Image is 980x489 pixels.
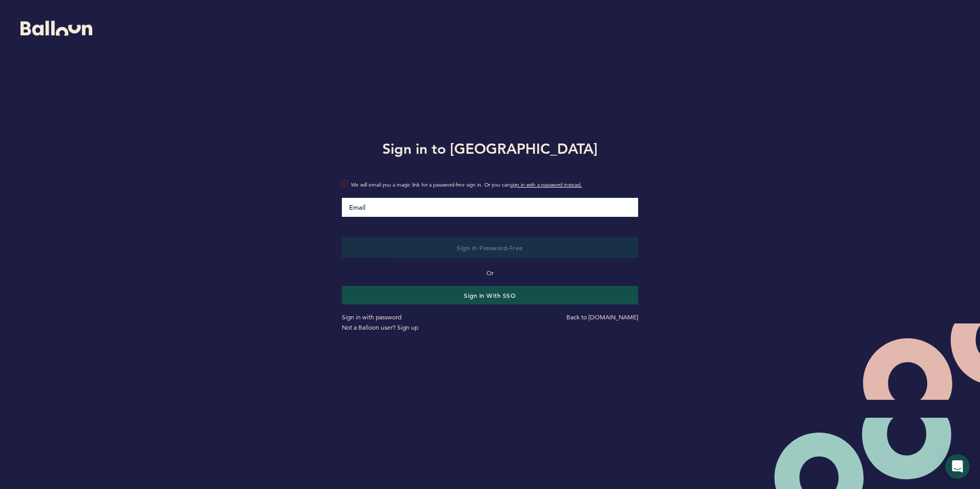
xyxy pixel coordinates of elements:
[342,268,638,278] p: Or
[342,198,638,217] input: Email
[457,243,523,252] span: Sign in Password-Free
[566,313,638,321] a: Back to [DOMAIN_NAME]
[342,237,638,258] button: Sign in Password-Free
[334,138,645,159] h1: Sign in to [GEOGRAPHIC_DATA]
[351,180,638,190] span: We will email you a magic link for a password-free sign in. Or you can
[342,313,401,321] a: Sign in with password
[510,181,582,188] a: sign in with a password instead.
[945,454,970,479] div: Open Intercom Messenger
[342,323,418,331] a: Not a Balloon user? Sign up
[342,286,638,304] button: Sign in with SSO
